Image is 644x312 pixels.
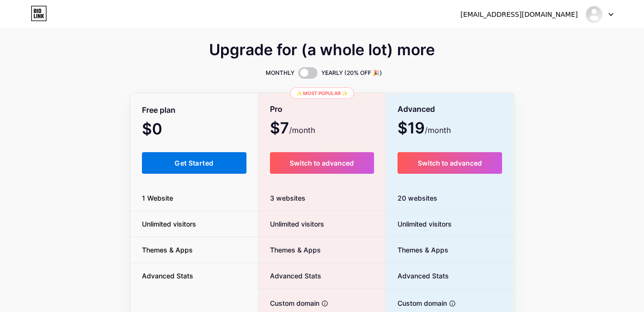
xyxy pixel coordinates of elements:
[258,185,386,211] div: 3 websites
[130,193,185,203] span: 1 Website
[289,124,315,136] span: /month
[142,152,247,174] button: Get Started
[386,245,448,255] span: Themes & Apps
[209,44,435,56] span: Upgrade for (a whole lot) more
[386,271,449,281] span: Advanced Stats
[386,185,514,211] div: 20 websites
[425,124,451,136] span: /month
[270,101,282,118] span: Pro
[418,159,482,167] span: Switch to advanced
[130,245,204,255] span: Themes & Apps
[130,271,205,281] span: Advanced Stats
[398,152,503,174] button: Switch to advanced
[266,68,294,78] span: MONTHLY
[270,152,374,174] button: Switch to advanced
[130,219,208,229] span: Unlimited visitors
[290,87,354,99] div: ✨ Most popular ✨
[398,101,435,118] span: Advanced
[398,122,451,136] span: $19
[386,298,447,308] span: Custom domain
[321,68,382,78] span: YEARLY (20% OFF 🎉)
[460,10,578,20] div: [EMAIL_ADDRESS][DOMAIN_NAME]
[258,271,321,281] span: Advanced Stats
[142,123,188,137] span: $0
[175,159,213,167] span: Get Started
[258,245,321,255] span: Themes & Apps
[258,219,324,229] span: Unlimited visitors
[142,102,176,119] span: Free plan
[585,5,603,24] img: waszabyhijra
[258,298,319,308] span: Custom domain
[270,122,315,136] span: $7
[386,219,452,229] span: Unlimited visitors
[290,159,354,167] span: Switch to advanced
